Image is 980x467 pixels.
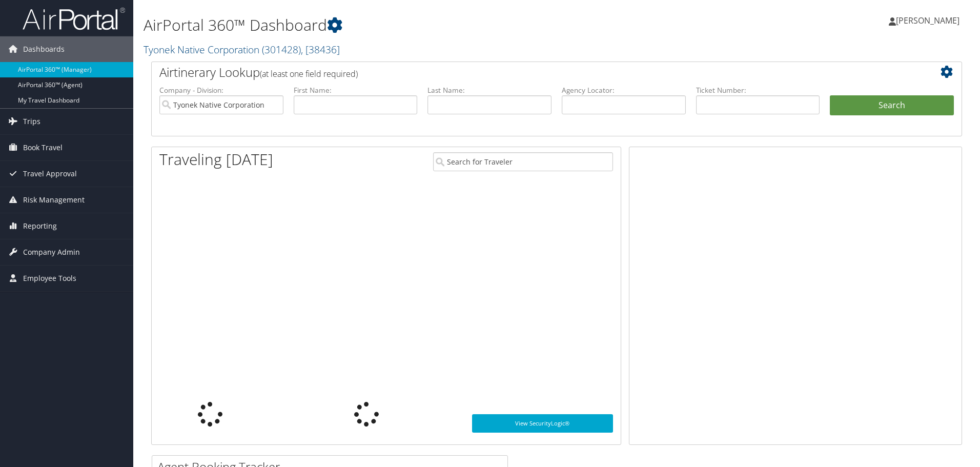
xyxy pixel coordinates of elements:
label: Agency Locator: [562,85,686,95]
label: Ticket Number: [696,85,820,95]
span: Trips [23,109,40,134]
h1: AirPortal 360™ Dashboard [144,14,695,36]
label: Last Name: [427,85,552,95]
span: Travel Approval [23,161,77,187]
h2: Airtinerary Lookup [159,64,886,81]
span: Employee Tools [23,266,76,291]
span: Book Travel [23,135,63,160]
button: Search [830,95,954,116]
input: Search for Traveler [433,152,613,171]
h1: Traveling [DATE] [159,149,273,170]
span: , [ 38436 ] [301,43,340,56]
span: Reporting [23,213,57,239]
span: Risk Management [23,187,85,213]
a: [PERSON_NAME] [889,5,970,36]
a: Tyonek Native Corporation [144,43,340,56]
a: View SecurityLogic® [472,414,613,433]
span: ( 301428 ) [262,43,301,56]
span: (at least one field required) [260,68,358,79]
span: Company Admin [23,239,80,265]
img: airportal-logo.png [23,7,125,31]
label: Company - Division: [159,85,283,95]
span: [PERSON_NAME] [896,15,959,26]
label: First Name: [294,85,418,95]
span: Dashboards [23,36,65,62]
